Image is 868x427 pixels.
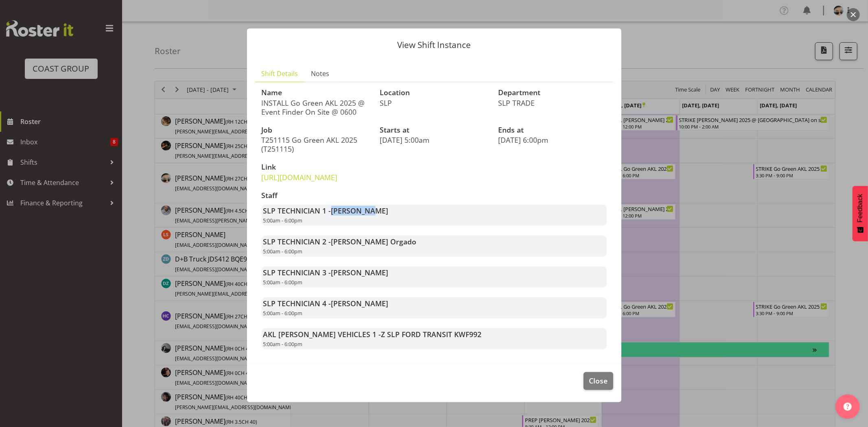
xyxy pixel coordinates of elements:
[263,268,389,277] strong: SLP TECHNICIAN 3 -
[857,194,864,222] span: Feedback
[844,403,852,411] img: help-xxl-2.png
[262,192,607,200] h3: Staff
[255,41,613,49] p: View Shift Instance
[589,375,608,386] span: Close
[331,237,417,246] span: [PERSON_NAME] Orgado
[331,206,389,216] span: [PERSON_NAME]
[263,206,389,216] strong: SLP TECHNICIAN 1 -
[263,279,303,286] span: 5:00am - 6:00pm
[262,69,298,78] span: Shift Details
[262,98,370,116] p: INSTALL Go Green AKL 2025 @ Event Finder On Site @ 0600
[498,98,607,107] p: SLP TRADE
[853,186,868,241] button: Feedback - Show survey
[498,135,607,144] p: [DATE] 6:00pm
[263,248,303,255] span: 5:00am - 6:00pm
[311,69,330,78] span: Notes
[584,372,613,390] button: Close
[380,98,488,107] p: SLP
[263,329,482,339] strong: AKL [PERSON_NAME] VEHICLES 1 -
[331,268,389,277] span: [PERSON_NAME]
[380,89,488,97] h3: Location
[263,340,303,348] span: 5:00am - 6:00pm
[262,126,370,134] h3: Job
[380,135,488,144] p: [DATE] 5:00am
[262,163,370,171] h3: Link
[263,298,389,308] strong: SLP TECHNICIAN 4 -
[262,89,370,97] h3: Name
[263,217,303,224] span: 5:00am - 6:00pm
[331,298,389,308] span: [PERSON_NAME]
[263,237,417,246] strong: SLP TECHNICIAN 2 -
[498,89,607,97] h3: Department
[381,329,482,339] span: Z SLP FORD TRANSIT KWF992
[262,172,338,182] a: [URL][DOMAIN_NAME]
[498,126,607,134] h3: Ends at
[262,135,370,153] p: T251115 Go Green AKL 2025 (T251115)
[380,126,488,134] h3: Starts at
[263,309,303,317] span: 5:00am - 6:00pm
